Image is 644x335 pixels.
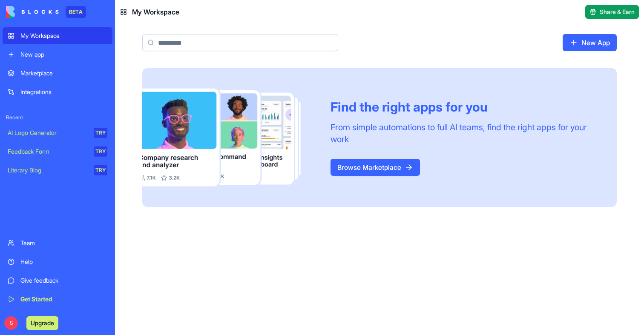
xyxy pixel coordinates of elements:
[26,318,58,327] a: Upgrade
[3,291,112,308] a: Get Started
[94,165,107,175] div: TRY
[3,162,112,179] a: Literary BlogTRY
[8,166,88,175] div: Literary Blog
[20,69,107,77] div: Marketplace
[20,276,107,285] div: Give feedback
[20,258,107,266] div: Help
[331,159,420,176] a: Browse Marketplace
[66,6,86,18] div: BETA
[20,88,107,96] div: Integrations
[3,46,112,63] a: New app
[585,5,639,19] button: Share & Earn
[563,34,617,51] a: New App
[20,50,107,59] div: New app
[331,121,596,145] div: From simple automations to full AI teams, find the right apps for your work
[600,8,635,16] span: Share & Earn
[94,128,107,138] div: TRY
[3,83,112,100] a: Integrations
[3,65,112,82] a: Marketplace
[6,6,86,18] a: BETA
[3,143,112,160] a: Feedback FormTRY
[8,147,88,156] div: Feedback Form
[3,27,112,44] a: My Workspace
[3,235,112,252] a: Team
[3,124,112,141] a: AI Logo GeneratorTRY
[6,6,59,18] img: logo
[3,253,112,270] a: Help
[20,31,107,40] div: My Workspace
[20,295,107,304] div: Get Started
[4,316,18,330] span: S
[3,272,112,289] a: Give feedback
[94,146,107,157] div: TRY
[142,89,317,186] img: Frame_181_egmpey.png
[3,114,112,121] span: Recent
[132,7,179,17] span: My Workspace
[8,129,88,137] div: AI Logo Generator
[20,239,107,247] div: Team
[26,316,58,330] button: Upgrade
[331,99,596,115] div: Find the right apps for you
